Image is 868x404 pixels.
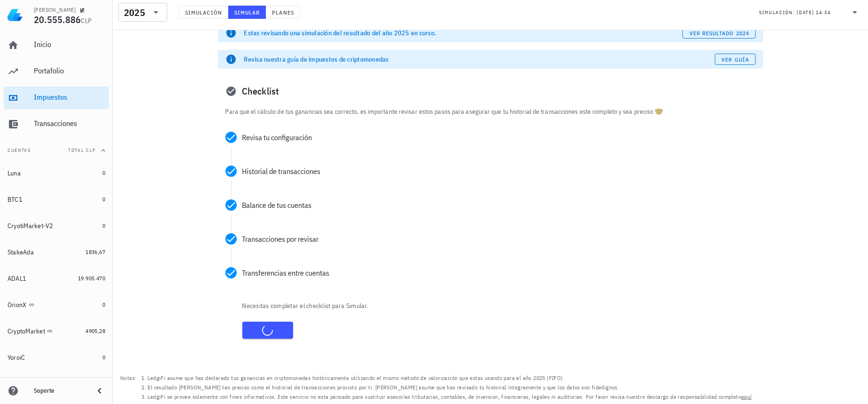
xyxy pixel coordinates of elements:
[102,301,105,308] span: 0
[759,6,797,18] div: Simulación:
[8,248,34,256] div: StakeAda
[234,9,260,16] span: Simular
[242,235,756,243] div: Transacciones por revisar
[85,327,105,334] span: 4905,28
[242,167,756,175] div: Historial de transacciones
[218,76,763,106] div: Checklist
[4,241,109,263] a: StakeAda 1836,67
[85,248,105,255] span: 1836,67
[4,214,109,237] a: CryotiMarket-V2 0
[682,27,755,39] button: ver resultado 2024
[4,60,109,83] a: Portafolio
[240,301,763,310] p: Necesitas completar el checklist para Simular.
[8,8,23,23] img: LedgiFi
[242,269,756,277] div: Transferencias entre cuentas
[34,13,81,26] span: 20.555.886
[228,6,266,19] button: Simular
[102,196,105,203] span: 0
[78,275,105,282] span: 19.905.470
[244,55,715,64] div: Revisa nuestra guía de impuestos de criptomonedas
[715,54,756,65] a: Ver guía
[147,373,753,383] li: LedgiFi asume que has declarado tus ganancias en criptomonedas históricamente utilizando el mismo...
[4,34,109,56] a: Inicio
[34,66,105,75] div: Portafolio
[34,119,105,128] div: Transacciones
[741,393,752,400] a: aquí
[185,9,222,16] span: Simulación
[4,267,109,290] a: ADAL1 19.905.470
[124,8,145,17] div: 2025
[102,169,105,176] span: 0
[4,87,109,109] a: Impuestos
[8,301,27,309] div: OrionX
[34,40,105,49] div: Inicio
[4,320,109,342] a: CryptoMarket 4905,28
[8,275,26,283] div: ADAL1
[4,346,109,369] a: YoroiC 0
[34,387,86,395] div: Soporte
[81,16,92,25] span: CLP
[4,162,109,184] a: Luna 0
[242,134,756,141] div: Revisa tu configuración
[4,188,109,211] a: BTC1 0
[4,293,109,316] a: OrionX 0
[147,383,753,392] li: El resultado [PERSON_NAME] tan preciso como el historial de transacciones provisto por ti. [PERSO...
[118,3,167,22] div: 2025
[8,354,25,362] div: YoroiC
[68,147,96,153] span: Total CLP
[244,28,683,38] div: Estas revisando una simulación del resultado del año 2025 en curso.
[689,30,749,37] span: ver resultado 2024
[34,93,105,102] div: Impuestos
[102,222,105,229] span: 0
[225,106,756,117] p: Para que el cálculo de tus ganancias sea correcto, es importante revisar estos pasos para asegura...
[8,222,54,230] div: CryotiMarket-V2
[147,392,753,402] li: LedgiFi se provee solamente con fines informativos. Este servicio no esta pensado para sustituir ...
[34,6,76,14] div: [PERSON_NAME]
[4,113,109,135] a: Transacciones
[242,201,756,209] div: Balance de tus cuentas
[8,169,21,177] div: Luna
[8,327,45,335] div: CryptoMarket
[753,3,866,21] div: Simulación:[DATE] 14:34
[721,56,749,63] span: Ver guía
[178,6,228,19] button: Simulación
[8,196,23,204] div: BTC1
[797,8,830,17] div: [DATE] 14:34
[271,9,294,16] span: Planes
[4,139,109,162] button: CuentasTotal CLP
[102,354,105,361] span: 0
[266,6,300,19] button: Planes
